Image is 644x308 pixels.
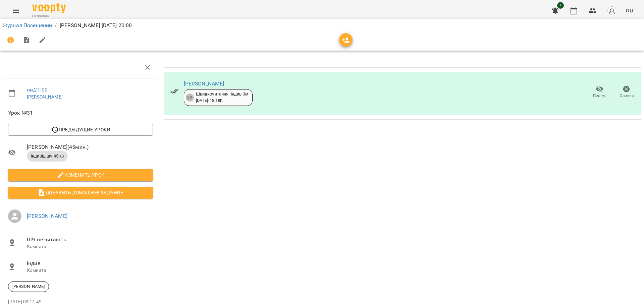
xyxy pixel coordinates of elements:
[27,267,153,274] p: Комната
[32,3,66,13] img: Voopty Logo
[8,299,153,305] p: [DATE] 03:11:49
[27,236,153,244] span: ШЧ не читають
[27,86,48,93] a: пн , 21:00
[184,80,224,87] a: [PERSON_NAME]
[8,169,153,181] button: Изменить урок
[613,83,640,102] button: Отмена
[8,281,49,292] div: [PERSON_NAME]
[8,124,153,136] button: Предыдущие уроки
[557,2,564,9] span: 1
[27,213,67,219] a: [PERSON_NAME]
[607,6,616,15] img: avatar_s.png
[32,14,66,18] span: For Business
[55,21,57,29] li: /
[8,284,49,290] span: [PERSON_NAME]
[186,94,194,102] div: 20
[3,22,52,28] a: Журнал Посещений
[623,4,636,17] button: RU
[27,243,153,250] p: Комната
[27,143,153,151] span: [PERSON_NAME] ( 45 мин. )
[13,189,148,197] span: Добавить домашнее задание
[27,94,63,100] a: [PERSON_NAME]
[27,153,68,159] span: індивід шч 45 хв
[620,93,634,99] span: Отмена
[626,7,633,14] span: RU
[8,187,153,199] button: Добавить домашнее задание
[586,83,613,102] button: Прогул
[3,21,641,29] nav: breadcrumb
[60,21,132,29] p: [PERSON_NAME] [DATE] 20:00
[27,259,153,267] span: Індив
[196,91,248,104] div: Швидкочитання: Індив 3м [DATE] - 18 авг.
[8,109,153,117] span: Урок №31
[13,171,148,179] span: Изменить урок
[8,3,24,19] button: Menu
[593,93,606,99] span: Прогул
[13,126,148,134] span: Предыдущие уроки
